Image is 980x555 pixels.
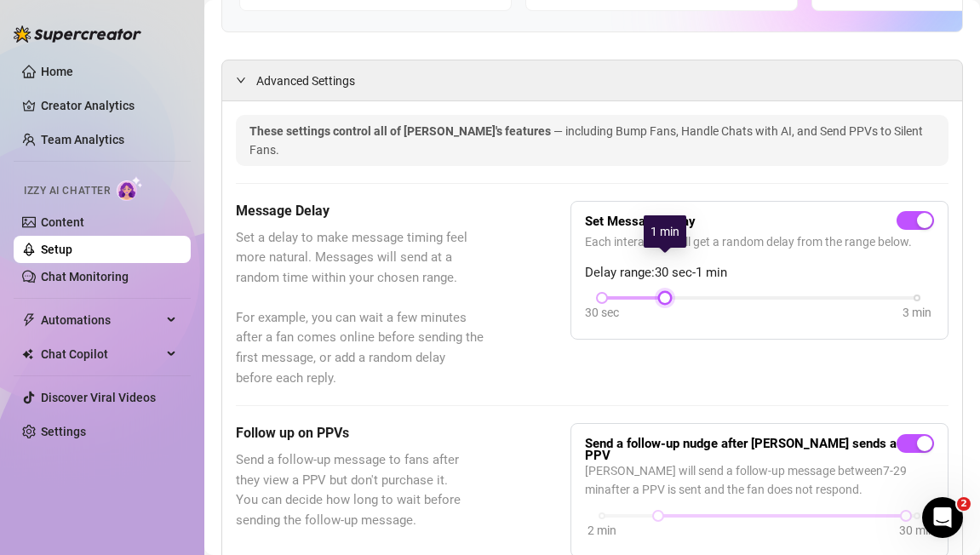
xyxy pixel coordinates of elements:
span: Chat Copilot [41,340,162,368]
a: Setup [41,243,72,256]
div: 30 sec [585,303,619,322]
strong: Send a follow-up nudge after [PERSON_NAME] sends a PPV [585,436,897,463]
a: Discover Viral Videos [41,391,156,404]
div: 30 min [899,521,935,540]
h5: Follow up on PPVs [236,423,485,443]
span: expanded [236,75,246,85]
span: Send a follow-up message to fans after they view a PPV but don't purchase it. You can decide how ... [236,450,485,530]
span: thunderbolt [22,313,36,327]
a: Team Analytics [41,133,124,146]
span: 2 [957,497,971,511]
div: expanded [236,71,256,89]
a: Home [41,65,73,78]
iframe: Intercom live chat [922,497,963,538]
span: — including Bump Fans, Handle Chats with AI, and Send PPVs to Silent Fans. [249,124,923,157]
img: AI Chatter [117,176,143,201]
span: [PERSON_NAME] will send a follow-up message between 7 - 29 min after a PPV is sent and the fan do... [585,461,934,499]
a: Creator Analytics [41,92,177,119]
span: Delay range: 30 sec - 1 min [585,263,934,283]
span: Set a delay to make message timing feel more natural. Messages will send at a random time within ... [236,228,485,389]
span: Advanced Settings [256,72,355,90]
a: Settings [41,425,86,438]
span: These settings control all of [PERSON_NAME]'s features [249,124,553,138]
a: Chat Monitoring [41,270,129,283]
div: 1 min [644,215,686,248]
span: Izzy AI Chatter [24,183,110,199]
span: Automations [41,306,162,334]
img: logo-BBDzfeDw.svg [14,26,141,43]
h5: Message Delay [236,201,485,221]
strong: Set Message Delay [585,214,696,229]
div: 2 min [587,521,616,540]
div: 3 min [903,303,931,322]
span: Each interaction will get a random delay from the range below. [585,232,934,251]
a: Content [41,215,84,229]
img: Chat Copilot [22,348,33,360]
